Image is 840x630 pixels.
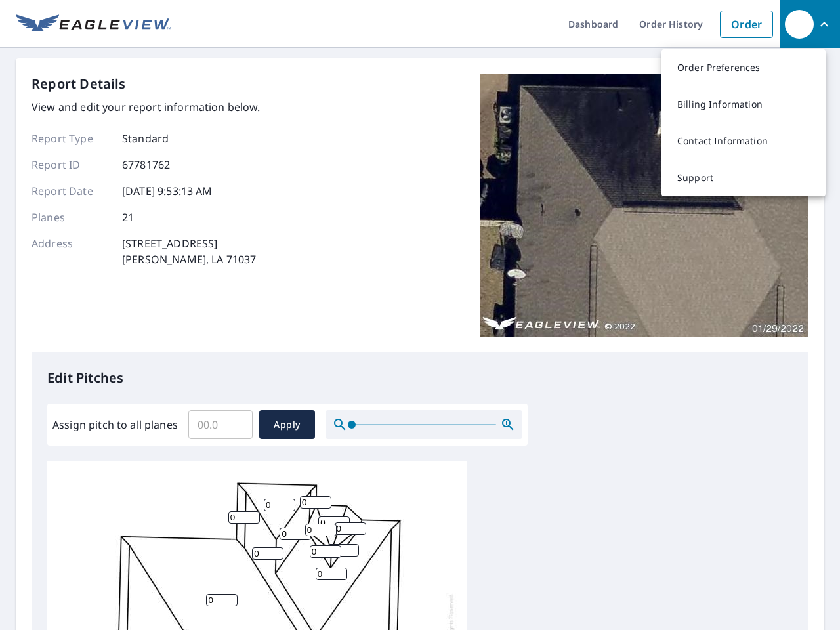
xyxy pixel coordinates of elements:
button: Apply [259,410,315,439]
a: Billing Information [661,86,826,123]
p: View and edit your report information below. [31,99,261,115]
p: Standard [122,131,169,146]
a: Contact Information [661,123,826,159]
p: Report Date [31,183,110,199]
p: 21 [122,209,134,225]
p: Report Type [31,131,110,146]
a: Order [720,10,773,38]
img: EV Logo [16,14,171,34]
p: [DATE] 9:53:13 AM [122,183,213,199]
img: Top image [480,74,808,337]
p: 67781762 [122,157,170,173]
input: 00.0 [188,406,253,443]
a: Support [661,159,826,196]
p: Address [31,236,110,267]
span: Apply [270,417,304,433]
p: Planes [31,209,110,225]
p: Report ID [31,157,110,173]
p: Edit Pitches [47,368,793,388]
p: Report Details [31,74,126,94]
p: [STREET_ADDRESS] [PERSON_NAME], LA 71037 [122,236,256,267]
a: Order Preferences [661,49,826,86]
label: Assign pitch to all planes [52,417,178,432]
